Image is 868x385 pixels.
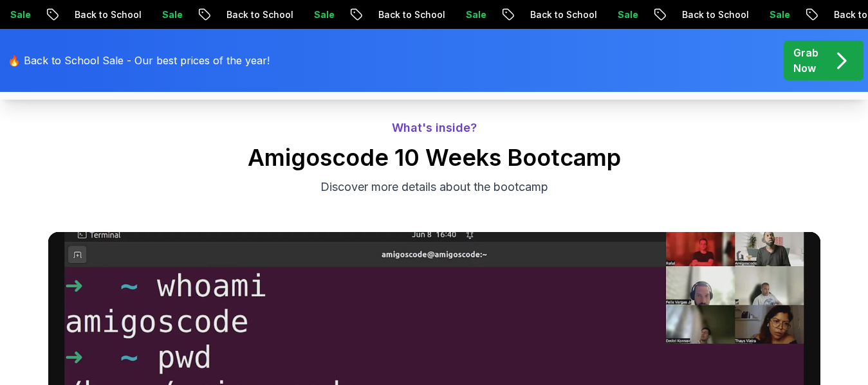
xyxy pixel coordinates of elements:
[148,8,189,21] p: Sale
[668,8,755,21] p: Back to School
[452,8,493,21] p: Sale
[793,45,818,76] p: Grab Now
[212,8,300,21] p: Back to School
[364,8,452,21] p: Back to School
[516,8,604,21] p: Back to School
[218,178,651,196] p: Discover more details about the bootcamp
[8,53,270,68] p: 🔥 Back to School Sale - Our best prices of the year!
[604,8,645,21] p: Sale
[60,8,148,21] p: Back to School
[300,8,341,21] p: Sale
[755,8,797,21] p: Sale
